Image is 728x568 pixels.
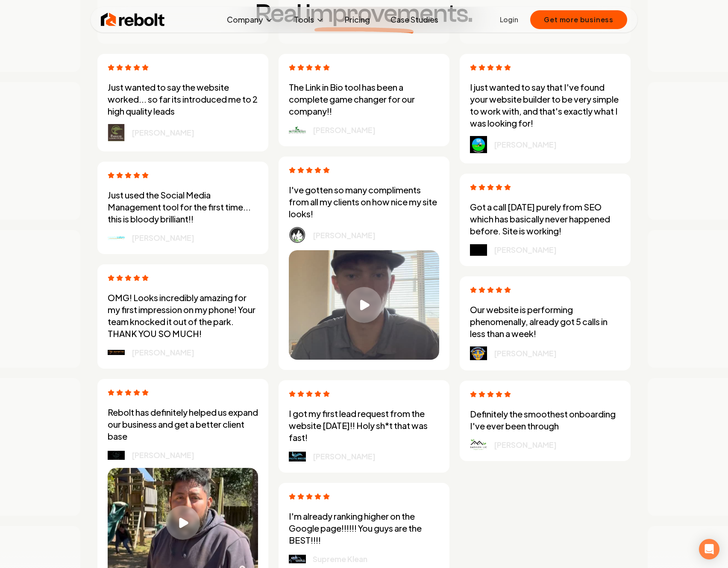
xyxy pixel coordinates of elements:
[289,452,306,461] img: logo
[287,11,331,28] button: Tools
[220,11,280,28] button: Company
[470,201,620,237] p: Got a call [DATE] purely from SEO which has basically never happened before. Site is working!
[289,555,306,563] img: logo
[289,510,439,546] p: I'm already ranking higher on the Google page!!!!!! You guys are the BEST!!!!
[289,250,439,360] button: Play video
[494,347,557,359] p: [PERSON_NAME]
[313,553,367,565] p: Supreme Klean
[132,232,194,244] p: [PERSON_NAME]
[108,81,258,117] p: Just wanted to say the website worked... so far its introduced me to 2 high quality leads
[108,292,258,340] p: OMG! Looks incredibly amazing for my first impression on my phone! Your team knocked it out of th...
[289,81,439,117] p: The Link in Bio tool has been a complete game changer for our company!!
[470,81,620,129] p: I just wanted to say that I've found your website builder to be very simple to work with, and tha...
[313,450,376,462] p: [PERSON_NAME]
[313,229,376,241] p: [PERSON_NAME]
[108,406,258,442] p: Rebolt has definitely helped us expand our business and get a better client base
[470,439,487,450] img: logo
[132,346,194,358] p: [PERSON_NAME]
[494,139,557,151] p: [PERSON_NAME]
[500,15,518,25] a: Login
[384,11,445,28] a: Case Studies
[289,184,439,220] p: I've gotten so many compliments from all my clients on how nice my site looks!
[470,408,620,432] p: Definitely the smoothest onboarding I've ever been through
[289,126,306,134] img: logo
[699,539,719,559] div: Open Intercom Messenger
[132,127,194,139] p: [PERSON_NAME]
[470,136,487,153] img: logo
[108,451,125,460] img: logo
[494,244,557,256] p: [PERSON_NAME]
[132,449,194,461] p: [PERSON_NAME]
[101,11,165,28] img: Rebolt Logo
[289,227,306,243] img: logo
[108,236,125,240] img: logo
[494,439,557,451] p: [PERSON_NAME]
[470,304,620,340] p: Our website is performing phenomenally, already got 5 calls in less than a week!
[530,10,627,29] button: Get more business
[470,244,487,256] img: logo
[289,408,439,444] p: I got my first lead request from the website [DATE]!! Holy sh*t that was fast!
[338,11,377,28] a: Pricing
[108,124,125,141] img: logo
[255,1,473,27] span: Real improvements.
[108,350,125,355] img: logo
[108,189,258,225] p: Just used the Social Media Management tool for the first time... this is bloody brilliant!!
[470,346,487,360] img: logo
[313,124,376,136] p: [PERSON_NAME]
